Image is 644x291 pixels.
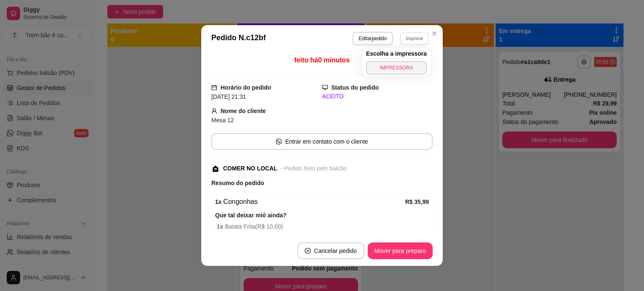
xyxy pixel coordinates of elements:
[331,84,379,91] strong: Status do pedido
[221,108,266,114] strong: Nome do cliente
[428,27,441,40] button: Close
[280,164,347,173] div: - Pedido feito pelo balcão
[215,212,286,219] strong: Que tal deixar mió ainda?
[211,133,433,150] button: whats-appEntrar em contato com o cliente
[211,108,217,114] span: user
[211,32,266,45] h3: Pedido N. c12bf
[211,180,264,186] strong: Resumo do pedido
[294,57,350,64] span: feito há 0 minutos
[217,222,429,231] span: Batata Frita ( R$ 10,00 )
[276,139,282,144] span: whats-app
[217,223,225,230] strong: 1 x
[211,93,246,100] span: [DATE] 21:31
[215,197,405,207] div: Congonhas
[368,242,433,259] button: Mover para preparo
[366,49,427,58] h4: Escolha a impressora
[221,84,271,91] strong: Horário do pedido
[211,85,217,90] span: calendar
[405,198,429,205] strong: R$ 35,99
[322,85,328,90] span: desktop
[297,242,364,259] button: close-circleCancelar pedido
[366,61,427,75] button: IMPRESSORA
[322,92,433,101] div: ACEITO
[215,198,222,205] strong: 1 x
[353,32,392,45] button: Editarpedido
[211,117,234,124] span: Mesa 12
[223,164,277,173] div: COMER NO LOCAL
[400,32,429,45] button: Imprimir
[305,248,311,254] span: close-circle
